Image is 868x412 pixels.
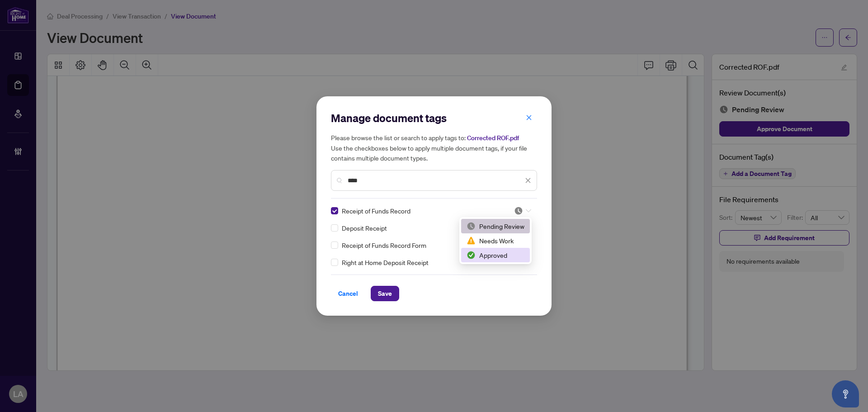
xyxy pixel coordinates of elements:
button: Save [371,286,399,301]
div: Needs Work [461,233,530,248]
span: Receipt of Funds Record [342,206,410,216]
button: Cancel [331,286,365,301]
span: Deposit Receipt [342,223,387,233]
span: Save [378,286,392,301]
img: status [514,206,523,215]
img: status [467,251,476,260]
img: status [467,236,476,245]
span: close [525,177,531,184]
span: Right at Home Deposit Receipt [342,257,429,267]
span: Receipt of Funds Record Form [342,240,426,250]
h2: Manage document tags [331,111,537,125]
img: status [467,222,476,231]
h5: Please browse the list or search to apply tags to: Use the checkboxes below to apply multiple doc... [331,133,537,163]
div: Pending Review [467,221,524,231]
div: Pending Review [461,219,530,233]
span: Cancel [338,286,358,301]
div: Approved [461,248,530,262]
span: close [526,114,532,121]
button: Open asap [832,380,859,407]
span: Corrected ROF.pdf [467,134,519,142]
div: Approved [467,250,524,260]
span: Pending Review [514,206,531,215]
div: Needs Work [467,236,524,246]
